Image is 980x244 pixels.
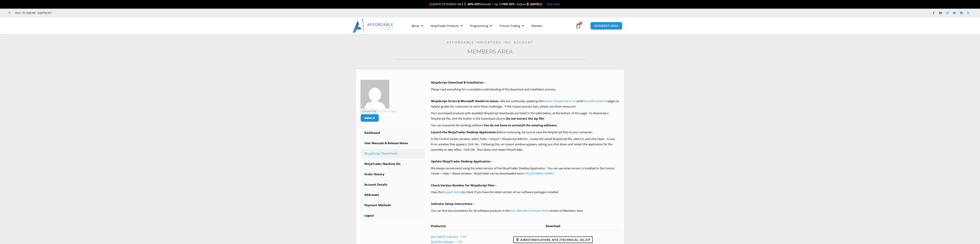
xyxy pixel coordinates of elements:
p: Your purchased products with available NinjaScript downloads are listed in the table below, at th... [431,111,620,121]
a: Affordable Indicators, Inc. Account [447,41,533,44]
a: [URL][DOMAIN_NAME] [523,171,553,175]
span: [DATE] EXTENDED SALE Sitewide + Up To | Expires [428,2,530,6]
a: Logout [361,211,425,221]
a: User Manuals & Release Notes [361,138,425,148]
b: Indicator Setup Instructions – [431,202,474,206]
span: Download [546,224,560,228]
img: 🏭 [540,3,543,6]
a: NinjaScript Downloads [361,149,425,159]
b: Launch the NinjaTrader Desktop Application. [431,130,497,134]
a: User Manuals & Release Notes [510,209,550,213]
img: ⌛ [526,3,529,6]
p: You can find documentation for all software products in the section of Members Area. [431,208,620,213]
img: 🎉 [429,3,432,6]
a: NinjaTrader Products [427,21,466,30]
a: AIBestIndicators_NT8_[TECHNICAL_ID].zip [513,237,593,243]
a: Click Here [547,2,560,6]
a: Microsoft OneDrive [582,99,608,103]
img: 312c3d7f3b96b39fe255a3e15d9cb9013fbd151d57f4a624bd025fde0599bdaf [361,80,389,109]
img: 🏌️‍♂️ [464,3,466,6]
a: Resolve NinjaScript Errors [543,99,577,103]
a: Order History [361,169,425,179]
iframe: Customer reviews powered by Trustpilot [57,11,115,15]
img: LogoAI | Affordable Indicators – NinjaTrader [352,19,394,33]
span: MEMBERS AREA [594,24,618,27]
a: Best MACD Indicator - 1 PC [431,235,466,239]
a: Members Area [467,48,513,55]
span: Mon - Fri: 8:00 AM – 6:00 PM EST [14,11,52,15]
strong: 40% OFF [467,2,480,6]
a: Programming [466,21,496,30]
a: Addresses [361,190,425,200]
a: About [408,21,427,30]
a: Dashboard [361,128,425,138]
p: We are continually updating the and pages as helpful guides for customers to solve these challeng... [431,98,620,109]
a: Reviews [528,21,546,30]
a: 0 [570,20,587,31]
span: Product(s) [431,224,446,228]
nav: Account pages [361,128,425,221]
a: Best RSI Indicator - 1 PC [431,240,462,244]
p: Please read everything for a complete understanding of the download and installation process. [431,87,620,92]
nav: Menu [408,21,575,30]
p: View this to check if you have the latest version of our software packages installed. [431,189,620,195]
a: Support Article [443,190,462,194]
b: Check Version Number For NinjaScript Files – [431,183,497,187]
b: NinjaScript Download & Installation – [431,80,486,84]
p: We always recommend using the latest version of the NinjaTrader Desktop Application. You can see ... [431,166,620,176]
a: MEMBERS AREA [590,22,622,30]
strong: 70% OFF [502,2,514,6]
a: Account Details [361,180,425,190]
a: Futures Trading [496,21,528,30]
a: Payment Methods [361,200,425,210]
a: NinjaTrader Machine IDs [361,159,425,169]
b: Do not extract the zip file! [506,117,544,120]
p: You can overwrite the existing software. [431,123,620,128]
p: Before continuing, be sure to save the NinjaScript files to your computer. [431,130,620,135]
span: 0 [579,22,582,25]
b: Update NinjaTrader Desktop Application – [431,159,493,163]
p: In the Control Center window, select Tools > Import > NinjaScript Add-On. Locate the saved NinjaS... [431,136,620,152]
b: NinjaScript Errors & Microsoft OneDrive Issues – [431,99,501,103]
b: You do not have to uninstall the existing software. [484,123,557,127]
strong: [DATE] [530,2,543,6]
